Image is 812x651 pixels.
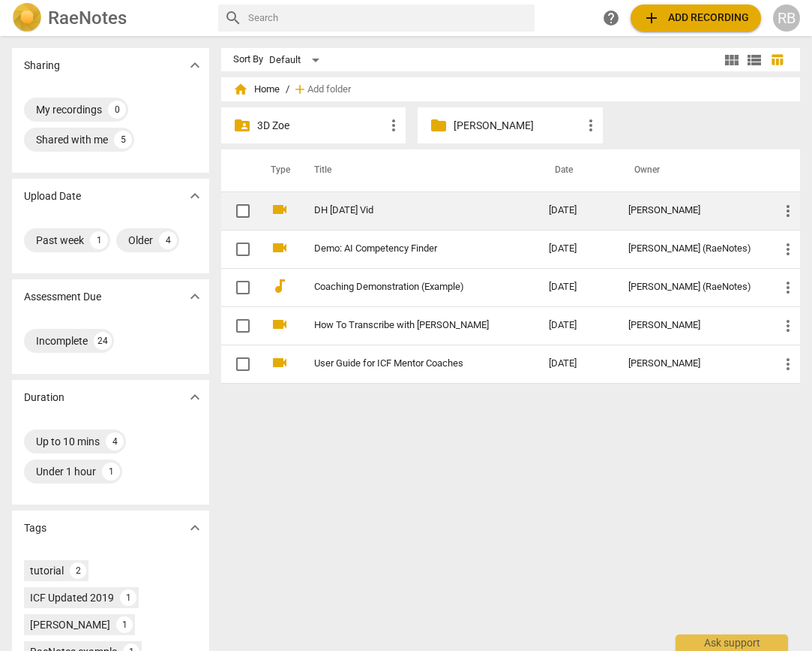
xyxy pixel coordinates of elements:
[24,520,46,536] p: Tags
[233,54,263,65] div: Sort By
[184,285,206,308] button: Show more
[314,243,495,255] a: Demo: AI Competency Finder
[773,5,800,32] button: RB
[48,8,127,29] h2: RaeNotes
[36,434,100,449] div: Up to 10 mins
[582,116,600,134] span: more_vert
[120,589,136,606] div: 1
[628,205,755,216] div: [PERSON_NAME]
[537,306,617,345] td: [DATE]
[628,243,755,255] div: [PERSON_NAME] (RaeNotes)
[269,48,325,72] div: Default
[24,390,64,405] p: Duration
[128,233,153,248] div: Older
[271,315,289,333] span: videocam
[257,118,385,134] p: 3D Zoe
[24,289,101,305] p: Assessment Due
[537,230,617,268] td: [DATE]
[314,358,495,369] a: User Guide for ICF Mentor Coaches
[184,54,206,77] button: Show more
[36,102,102,117] div: My recordings
[248,6,529,30] input: Search
[108,101,126,119] div: 0
[598,5,625,32] a: Help
[721,49,743,71] button: Tile view
[296,149,537,191] th: Title
[30,590,114,605] div: ICF Updated 2019
[537,268,617,306] td: [DATE]
[114,131,132,149] div: 5
[616,149,767,191] th: Owner
[36,464,96,479] div: Under 1 hour
[779,317,797,335] span: more_vert
[314,205,495,216] a: DH [DATE] Vid
[30,563,64,578] div: tutorial
[602,9,620,27] span: help
[24,188,81,204] p: Upload Date
[159,231,177,249] div: 4
[184,517,206,539] button: Show more
[779,279,797,297] span: more_vert
[779,202,797,220] span: more_vert
[779,355,797,373] span: more_vert
[186,519,204,537] span: expand_more
[36,233,84,248] div: Past week
[90,231,108,249] div: 1
[12,3,206,33] a: LogoRaeNotes
[12,3,42,33] img: Logo
[643,9,661,27] span: add
[233,82,248,97] span: home
[537,191,617,230] td: [DATE]
[271,354,289,372] span: videocam
[102,463,120,481] div: 1
[314,282,495,293] a: Coaching Demonstration (Example)
[94,332,112,350] div: 24
[186,56,204,74] span: expand_more
[723,51,741,69] span: view_module
[116,616,133,633] div: 1
[676,634,788,651] div: Ask support
[292,82,307,97] span: add
[233,116,251,134] span: folder_shared
[430,116,448,134] span: folder
[106,432,124,451] div: 4
[385,116,403,134] span: more_vert
[184,386,206,408] button: Show more
[314,320,495,331] a: How To Transcribe with [PERSON_NAME]
[307,84,351,95] span: Add folder
[259,149,296,191] th: Type
[186,288,204,306] span: expand_more
[24,58,60,74] p: Sharing
[628,282,755,293] div: [PERSON_NAME] (RaeNotes)
[779,240,797,258] span: more_vert
[184,185,206,207] button: Show more
[271,239,289,257] span: videocam
[30,617,110,632] div: [PERSON_NAME]
[286,84,289,95] span: /
[454,118,582,134] p: Mentor Ruth
[186,187,204,205] span: expand_more
[271,200,289,219] span: videocam
[233,82,280,97] span: Home
[628,358,755,369] div: [PERSON_NAME]
[631,5,761,32] button: Upload
[36,132,108,147] div: Shared with me
[70,562,86,579] div: 2
[743,49,766,71] button: List view
[628,320,755,331] div: [PERSON_NAME]
[537,345,617,383] td: [DATE]
[537,149,617,191] th: Date
[643,9,749,27] span: Add recording
[745,51,763,69] span: view_list
[770,53,784,67] span: table_chart
[36,333,88,348] div: Incomplete
[766,49,788,71] button: Table view
[224,9,242,27] span: search
[271,277,289,295] span: audiotrack
[186,388,204,406] span: expand_more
